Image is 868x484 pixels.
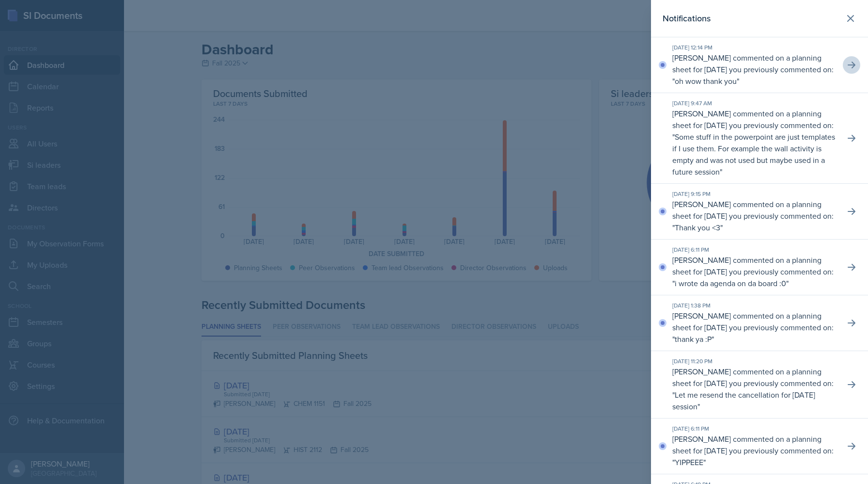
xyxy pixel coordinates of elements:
[675,278,786,289] p: i wrote da agenda on da board :0
[672,108,837,177] p: [PERSON_NAME] commented on a planning sheet for [DATE] you previously commented on: " "
[675,334,712,344] p: thank ya :P
[675,222,720,233] p: Thank you <3
[672,131,835,177] p: Some stuff in the powerpoint are just templates if I use them. For example the wall activity is e...
[675,76,737,86] p: oh wow thank you
[672,433,837,468] p: [PERSON_NAME] commented on a planning sheet for [DATE] you previously commented on: " "
[663,12,711,25] h2: Notifications
[672,190,837,198] div: [DATE] 9:15 PM
[672,43,837,52] div: [DATE] 12:14 PM
[672,245,837,254] div: [DATE] 6:11 PM
[672,424,837,433] div: [DATE] 6:11 PM
[672,99,837,108] div: [DATE] 9:47 AM
[672,310,837,345] p: [PERSON_NAME] commented on a planning sheet for [DATE] you previously commented on: " "
[675,457,703,468] p: YIPPEEE
[672,366,837,412] p: [PERSON_NAME] commented on a planning sheet for [DATE] you previously commented on: " "
[672,52,837,87] p: [PERSON_NAME] commented on a planning sheet for [DATE] you previously commented on: " "
[672,389,815,412] p: Let me resend the cancellation for [DATE] session
[672,254,837,289] p: [PERSON_NAME] commented on a planning sheet for [DATE] you previously commented on: " "
[672,301,837,310] div: [DATE] 1:38 PM
[672,357,837,366] div: [DATE] 11:20 PM
[672,198,837,233] p: [PERSON_NAME] commented on a planning sheet for [DATE] you previously commented on: " "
